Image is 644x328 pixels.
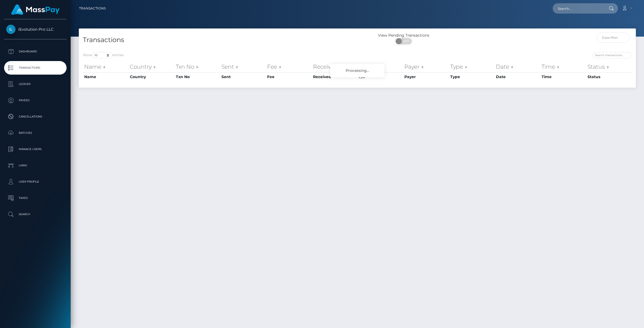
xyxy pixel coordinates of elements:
[357,61,403,72] th: F/X
[266,72,311,81] th: Fee
[403,72,449,81] th: Payer
[540,61,586,72] th: Time
[4,208,67,221] a: Search
[540,72,586,81] th: Time
[11,4,60,15] img: MassPay Logo
[129,61,174,72] th: Country
[592,52,632,58] input: Search transactions
[4,175,67,189] a: User Profile
[553,3,604,14] input: Search...
[597,33,630,43] input: Date filter
[586,72,632,81] th: Status
[4,159,67,172] a: Links
[449,72,495,81] th: Type
[6,129,64,137] p: Batches
[6,113,64,121] p: Cancellations
[4,77,67,91] a: Ledger
[174,72,220,81] th: Txn No
[586,61,632,72] th: Status
[399,38,412,44] span: OFF
[79,3,106,14] a: Transactions
[449,61,495,72] th: Type
[129,72,174,81] th: Country
[83,61,129,72] th: Name
[4,142,67,156] a: Manage Users
[83,52,124,58] label: Show entries
[4,45,67,58] a: Dashboard
[6,210,64,218] p: Search
[330,64,384,77] div: Processing...
[312,72,357,81] th: Received
[174,61,220,72] th: Txn No
[312,61,357,72] th: Received
[83,72,129,81] th: Name
[6,96,64,104] p: Payees
[4,126,67,140] a: Batches
[6,64,64,72] p: Transactions
[403,61,449,72] th: Payer
[4,110,67,123] a: Cancellations
[220,61,266,72] th: Sent
[495,61,540,72] th: Date
[6,25,15,34] img: iEvolution Pro LLC
[83,35,353,45] h4: Transactions
[4,27,67,32] span: iEvolution Pro LLC
[6,178,64,186] p: User Profile
[220,72,266,81] th: Sent
[495,72,540,81] th: Date
[6,80,64,88] p: Ledger
[4,191,67,205] a: Taxes
[357,33,450,38] div: View Pending Transactions
[266,61,311,72] th: Fee
[4,94,67,107] a: Payees
[6,145,64,153] p: Manage Users
[92,52,112,58] select: Showentries
[6,161,64,170] p: Links
[6,194,64,202] p: Taxes
[6,47,64,56] p: Dashboard
[4,61,67,75] a: Transactions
